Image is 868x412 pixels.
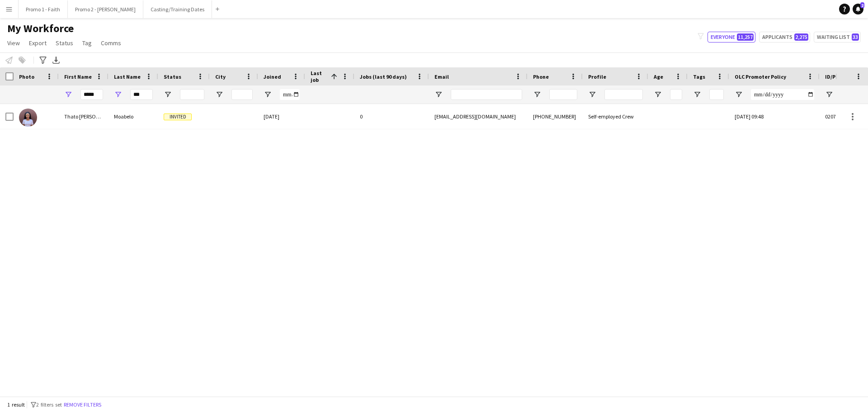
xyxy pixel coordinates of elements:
button: Everyone11,257 [708,32,755,43]
button: Open Filter Menu [735,90,743,99]
button: Open Filter Menu [654,90,662,99]
button: Open Filter Menu [215,90,223,99]
span: Status [164,73,181,80]
input: Profile Filter Input [604,89,643,100]
span: Status [56,39,73,47]
span: OLC Promoter Policy [735,73,786,80]
span: 2 filters set [36,401,62,408]
button: Promo 2 - [PERSON_NAME] [68,0,143,18]
div: [DATE] [258,104,305,129]
span: Last job [311,70,327,83]
span: Comms [101,39,121,47]
span: Tag [82,39,92,47]
span: Jobs (last 90 days) [360,73,407,80]
div: Self-employed Crew [583,104,648,129]
app-action-btn: Advanced filters [38,55,48,66]
a: Export [25,37,50,49]
input: Tags Filter Input [709,89,724,100]
input: OLC Promoter Policy Filter Input [751,89,814,100]
button: Open Filter Menu [164,90,172,99]
input: City Filter Input [231,89,253,100]
img: Thato Sherly Moabelo [19,109,37,127]
button: Open Filter Menu [588,90,596,99]
span: Phone [533,73,549,80]
span: Photo [19,73,34,80]
button: Open Filter Menu [533,90,541,99]
button: Promo 1 - Faith [19,0,68,18]
button: Open Filter Menu [264,90,272,99]
input: Email Filter Input [451,89,522,100]
span: First Name [64,73,92,80]
app-action-btn: Export XLSX [51,55,61,66]
button: Casting/Training Dates [143,0,212,18]
a: Comms [97,37,125,49]
div: Moabelo [108,104,158,129]
span: Last Name [114,73,141,80]
span: Invited [164,114,192,120]
span: Age [654,73,663,80]
button: Open Filter Menu [825,90,833,99]
button: Applicants2,275 [759,32,810,43]
div: 0 [354,104,429,129]
span: 11,257 [737,33,754,41]
span: 2 [860,2,864,8]
input: Last Name Filter Input [130,89,153,100]
input: Age Filter Input [670,89,682,100]
span: Joined [264,73,281,80]
span: 0207020913084 [825,113,860,120]
input: First Name Filter Input [80,89,103,100]
span: 2,275 [794,33,808,41]
span: Tags [693,73,705,80]
a: Status [52,37,77,49]
button: Open Filter Menu [434,90,443,99]
button: Open Filter Menu [114,90,122,99]
div: Thato [PERSON_NAME] [59,104,108,129]
input: Status Filter Input [180,89,204,100]
span: [DATE] 09:48 [735,113,764,120]
a: View [4,37,24,49]
span: 33 [852,33,859,41]
span: City [215,73,226,80]
span: Export [29,39,47,47]
span: Profile [588,73,606,80]
button: Remove filters [62,400,103,410]
button: Open Filter Menu [64,90,72,99]
div: [PHONE_NUMBER] [528,104,583,129]
input: Phone Filter Input [549,89,577,100]
a: 2 [853,4,863,14]
span: View [7,39,20,47]
input: Joined Filter Input [280,89,300,100]
span: Email [434,73,449,80]
button: Open Filter Menu [693,90,701,99]
button: Waiting list33 [814,32,861,43]
span: My Workforce [7,22,74,35]
div: [EMAIL_ADDRESS][DOMAIN_NAME] [429,104,528,129]
a: Tag [79,37,95,49]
